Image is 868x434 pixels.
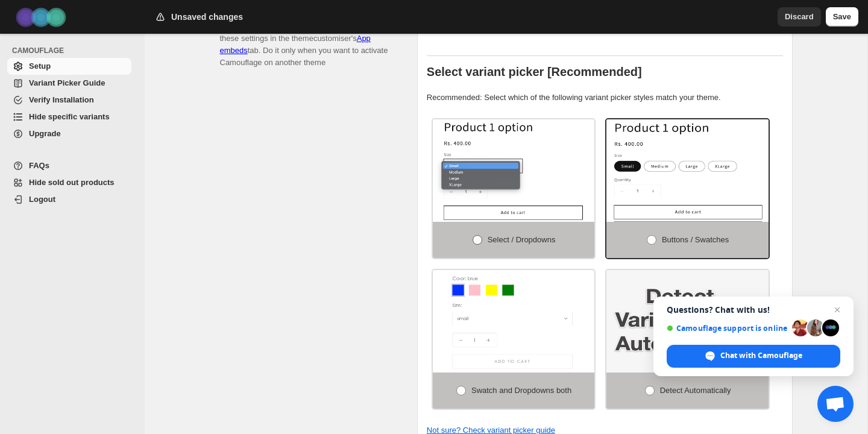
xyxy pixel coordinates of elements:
span: CAMOUFLAGE [12,46,136,55]
a: Verify Installation [7,92,131,108]
img: Detect Automatically [606,270,769,373]
img: Swatch and Dropdowns both [433,270,595,373]
span: FAQs [29,161,49,170]
h2: Unsaved changes [171,11,243,23]
a: Hide sold out products [7,174,131,191]
a: FAQs [7,157,131,174]
span: Detect Automatically [660,386,731,395]
span: Swatch and Dropdowns both [471,386,571,395]
span: Hide sold out products [29,178,115,187]
button: Discard [778,7,821,27]
a: Hide specific variants [7,108,131,125]
a: Variant Picker Guide [7,75,131,92]
a: Upgrade [7,125,131,142]
span: Save [833,11,851,23]
span: Buttons / Swatches [662,235,729,244]
span: Select / Dropdowns [488,235,556,244]
span: Questions? Chat with us! [667,305,840,315]
span: Chat with Camouflage [720,350,802,361]
span: Chat with Camouflage [667,345,840,368]
button: Save [826,7,858,27]
img: Buttons / Swatches [606,119,769,222]
span: Hide specific variants [29,112,110,121]
a: Setup [7,58,131,75]
img: Select / Dropdowns [433,119,595,222]
span: Setup [29,61,51,71]
span: Discard [785,11,814,23]
p: Recommended: Select which of the following variant picker styles match your theme. [427,92,783,104]
span: Verify Installation [29,95,94,104]
span: Camouflage support is online [667,324,788,333]
span: Upgrade [29,129,61,138]
b: Select variant picker [Recommended] [427,65,642,78]
a: Open chat [817,386,854,422]
span: Logout [29,195,55,204]
a: Logout [7,191,131,208]
span: Variant Picker Guide [29,78,105,87]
